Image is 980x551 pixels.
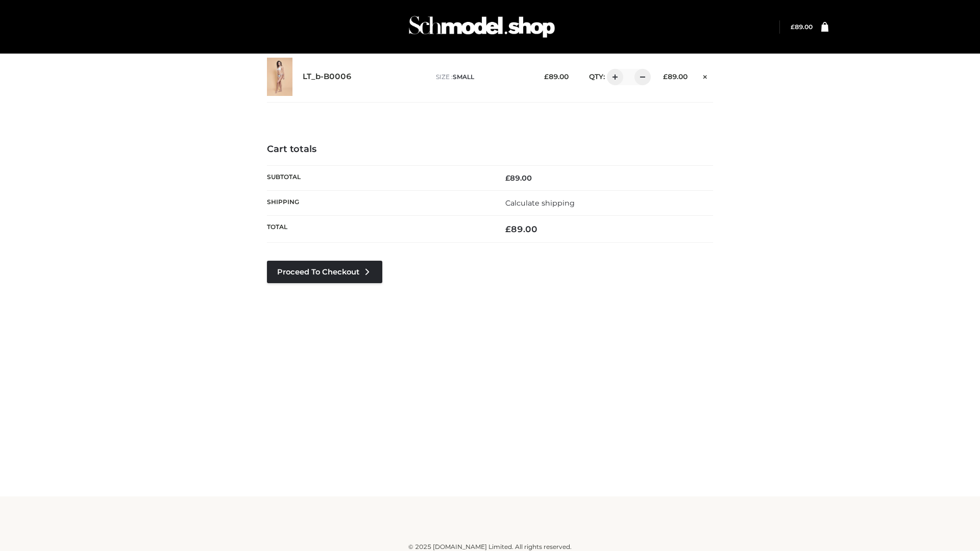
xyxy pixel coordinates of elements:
span: £ [505,173,510,183]
a: Remove this item [698,69,713,82]
th: Total [267,216,490,243]
bdi: 89.00 [544,72,569,81]
a: Calculate shipping [505,198,575,208]
img: Schmodel Admin 964 [405,7,558,47]
bdi: 89.00 [505,224,537,234]
a: £89.00 [791,23,813,31]
th: Subtotal [267,165,490,190]
bdi: 89.00 [791,23,813,31]
span: £ [791,23,795,31]
span: £ [544,72,549,81]
a: Proceed to Checkout [267,261,382,283]
bdi: 89.00 [663,72,688,81]
span: SMALL [453,73,474,81]
bdi: 89.00 [505,173,532,183]
span: £ [505,224,511,234]
a: LT_b-B0006 [303,72,352,82]
th: Shipping [267,190,490,215]
span: £ [663,72,668,81]
h4: Cart totals [267,144,713,155]
div: QTY: [579,69,647,85]
p: size : [436,72,528,82]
